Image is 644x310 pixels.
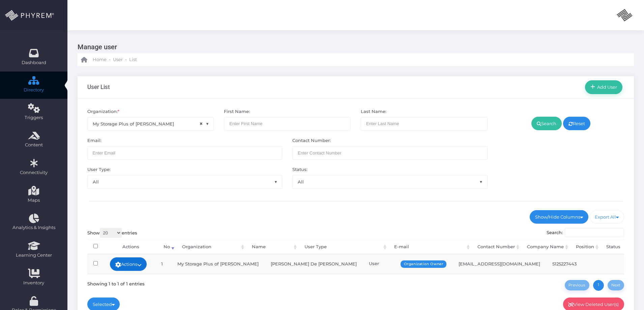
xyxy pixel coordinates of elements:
[401,260,447,268] span: Organization Owner
[87,137,101,144] label: Email:
[246,240,298,254] th: Name: activate to sort column ascending
[124,56,128,63] li: -
[593,280,604,291] a: 1
[22,59,46,66] span: Dashboard
[570,240,600,254] th: Position: activate to sort column ascending
[600,240,631,254] th: Status: activate to sort column ascending
[4,280,63,286] span: Inventory
[531,117,562,130] a: Search
[100,228,122,238] select: Showentries
[265,254,363,274] td: [PERSON_NAME] De [PERSON_NAME]
[129,53,137,66] a: List
[292,166,308,173] label: Status:
[87,166,111,173] label: User Type:
[176,240,246,254] th: Organization: activate to sort column ascending
[157,240,176,254] th: No: activate to sort column ascending
[298,240,388,254] th: User Type: activate to sort column ascending
[292,137,331,144] label: Contact Number:
[87,108,119,115] label: Organization:
[4,252,63,259] span: Learning Center
[547,228,624,237] label: Search:
[93,56,107,63] span: Home
[565,228,624,237] input: Search:
[87,175,283,189] span: All
[78,40,629,53] h3: Manage user
[293,175,487,188] span: All
[129,56,137,63] span: List
[361,117,488,131] input: Enter Last Name
[369,260,446,267] div: User
[87,84,110,90] h3: User List
[452,254,546,274] td: [EMAIL_ADDRESS][DOMAIN_NAME]
[4,142,63,148] span: Content
[88,175,282,188] span: All
[563,117,590,130] a: Reset
[110,257,147,271] a: Actions
[171,254,265,274] td: My Storage Plus of [PERSON_NAME]
[585,80,622,94] a: Add User
[104,240,158,254] th: Actions
[88,117,214,130] span: My Storage Plus of [PERSON_NAME]
[546,254,596,274] td: 5125227443
[113,56,123,63] span: User
[28,197,40,204] span: Maps
[4,169,63,176] span: Connectivity
[292,175,488,189] span: All
[87,228,137,238] label: Show entries
[199,120,203,128] span: ×
[108,56,112,63] li: -
[292,146,488,160] input: Maximum of 10 digits required
[87,146,283,160] input: Enter Email
[224,117,351,131] input: Enter First Name
[361,108,386,115] label: Last Name:
[4,224,63,231] span: Analytics & Insights
[521,240,570,254] th: Company Name: activate to sort column ascending
[471,240,521,254] th: Contact Number: activate to sort column ascending
[81,53,107,66] a: Home
[595,84,617,90] span: Add User
[87,279,145,287] div: Showing 1 to 1 of 1 entries
[4,87,63,93] span: Directory
[224,108,250,115] label: First Name:
[113,53,123,66] a: User
[153,254,171,274] td: 1
[530,210,588,224] a: Show/Hide Columns
[590,210,624,224] a: Export All
[4,114,63,121] span: Triggers
[388,240,471,254] th: E-mail: activate to sort column ascending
